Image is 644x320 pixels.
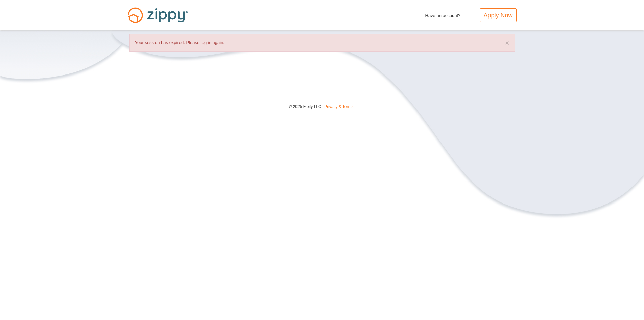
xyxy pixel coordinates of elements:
[480,8,516,22] a: Apply Now
[129,34,515,52] div: Your session has expired. Please log in again.
[425,8,461,19] span: Have an account?
[505,39,509,46] button: ×
[289,104,321,109] span: © 2025 Floify LLC
[324,104,353,109] a: Privacy & Terms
